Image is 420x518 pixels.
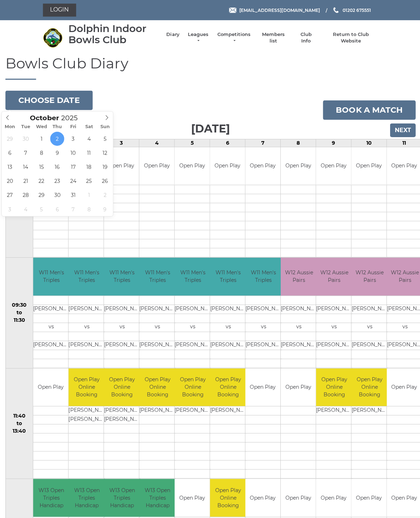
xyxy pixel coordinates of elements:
td: W11 Men's Triples [209,257,246,295]
span: October 13, 2025 [3,159,17,174]
td: [PERSON_NAME] [315,405,352,414]
td: Open Play [315,147,350,185]
td: Open Play [209,147,244,185]
td: Open Play [351,478,385,515]
td: W12 Aussie Pairs [315,257,352,295]
a: Phone us 01202 675551 [331,7,370,14]
td: [PERSON_NAME] [280,340,316,349]
span: November 8, 2025 [82,202,96,216]
img: Email [229,8,236,13]
td: Open Play [174,478,209,515]
td: Open Play [104,147,139,185]
td: vs [209,322,246,331]
td: [PERSON_NAME] [245,340,281,349]
td: 6 [209,139,245,147]
td: vs [174,322,211,331]
td: [PERSON_NAME] [104,405,140,414]
td: Open Play Online Booking [139,368,175,405]
span: October 12, 2025 [98,145,112,159]
span: October 30, 2025 [50,188,64,202]
td: Open Play [280,368,315,405]
a: Members list [258,31,288,44]
span: October 26, 2025 [98,174,112,188]
span: November 6, 2025 [50,202,64,216]
td: Open Play [139,147,174,185]
td: Open Play Online Booking [315,368,352,405]
td: Open Play Online Booking [174,368,211,405]
td: [PERSON_NAME] [68,405,105,414]
h1: Bowls Club Diary [5,55,415,80]
span: Tue [18,124,33,129]
span: October 31, 2025 [66,188,80,202]
td: [PERSON_NAME] [280,304,316,313]
span: October 20, 2025 [3,174,17,188]
td: vs [139,322,175,331]
span: Thu [49,124,65,129]
td: [PERSON_NAME] [351,304,387,313]
td: 4 [139,139,174,147]
td: W11 Men's Triples [68,257,105,295]
td: vs [280,322,316,331]
span: October 21, 2025 [18,174,32,188]
span: October 9, 2025 [50,145,64,159]
span: October 25, 2025 [82,174,96,188]
input: Next [389,123,415,137]
td: 7 [245,139,280,147]
span: October 1, 2025 [34,131,48,145]
td: Open Play Online Booking [351,368,387,405]
button: Choose date [5,90,92,110]
td: 9 [315,139,351,147]
td: W13 Open Triples Handicap [68,478,105,515]
td: W11 Men's Triples [245,257,281,295]
a: Competitions [216,31,250,44]
span: Mon [2,124,18,129]
img: Dolphin Indoor Bowls Club [43,28,63,48]
td: W13 Open Triples Handicap [139,478,175,515]
td: [PERSON_NAME] [174,405,211,414]
td: W11 Men's Triples [174,257,211,295]
td: [PERSON_NAME] [104,304,140,313]
td: Open Play [245,478,280,515]
td: 3 [104,139,139,147]
td: Open Play [351,147,385,185]
div: Dolphin Indoor Bowls Club [68,23,159,45]
span: Fri [65,124,81,129]
span: October 28, 2025 [18,188,32,202]
a: Club Info [295,31,316,44]
td: Open Play [315,478,350,515]
span: Scroll to increment [30,114,59,121]
td: [PERSON_NAME] [209,405,246,414]
td: 11:40 to 13:40 [6,367,33,478]
td: [PERSON_NAME] [68,340,105,349]
span: October 27, 2025 [3,188,17,202]
span: October 6, 2025 [3,145,17,159]
span: October 24, 2025 [66,174,80,188]
td: Open Play Online Booking [209,368,246,405]
span: October 18, 2025 [82,159,96,174]
td: [PERSON_NAME] [104,414,140,423]
span: October 10, 2025 [66,145,80,159]
td: Open Play [280,147,315,185]
td: W11 Men's Triples [104,257,140,295]
a: Book a match [322,100,415,120]
span: November 1, 2025 [82,188,96,202]
td: W12 Aussie Pairs [280,257,316,295]
td: [PERSON_NAME] [315,304,352,313]
span: November 7, 2025 [66,202,80,216]
span: [EMAIL_ADDRESS][DOMAIN_NAME] [239,7,319,13]
span: September 29, 2025 [3,131,17,145]
td: W11 Men's Triples [139,257,175,295]
td: [PERSON_NAME] [139,405,175,414]
td: 10 [351,139,386,147]
td: W13 Open Triples Handicap [33,478,69,515]
td: [PERSON_NAME] [351,405,387,414]
td: vs [351,322,387,331]
td: Open Play [245,368,280,405]
td: W13 Open Triples Handicap [104,478,140,515]
span: October 5, 2025 [98,131,112,145]
span: October 15, 2025 [34,159,48,174]
td: [PERSON_NAME] [209,304,246,313]
span: October 19, 2025 [98,159,112,174]
span: October 14, 2025 [18,159,32,174]
td: [PERSON_NAME] [351,340,387,349]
